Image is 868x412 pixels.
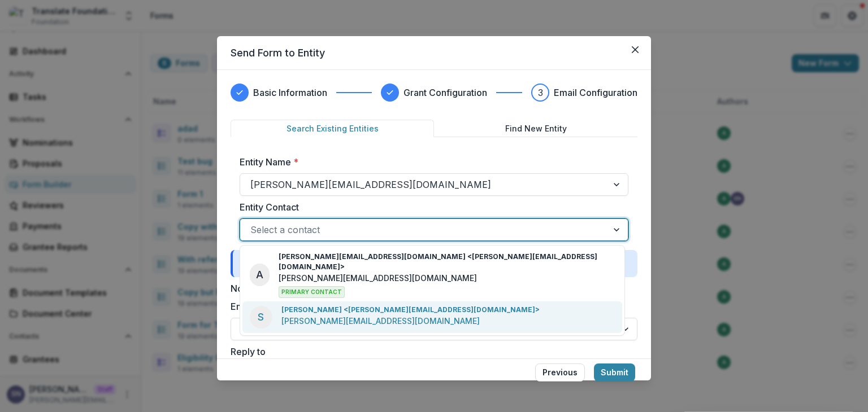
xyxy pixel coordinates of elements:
label: Reply to [231,345,631,358]
p: S [258,309,264,325]
p: [PERSON_NAME][EMAIL_ADDRESS][DOMAIN_NAME] [281,315,480,327]
div: Progress [231,84,637,102]
label: Email Template [231,300,631,313]
h3: Email Configuration [554,86,637,99]
h3: Basic Information [253,86,327,99]
label: Entity Contact [240,200,622,214]
p: [PERSON_NAME] <[PERSON_NAME][EMAIL_ADDRESS][DOMAIN_NAME]> [281,305,540,315]
label: Entity Name [240,155,622,169]
button: Submit [594,363,635,382]
header: Send Form to Entity [217,36,651,70]
button: Previous [535,363,585,382]
div: 3 [538,86,543,99]
button: Close [626,41,644,59]
div: Target Stage: [231,250,637,277]
span: Primary Contact [279,286,345,298]
p: A [256,267,263,282]
label: Notify Entity of Stage Change [231,282,357,295]
p: [PERSON_NAME][EMAIL_ADDRESS][DOMAIN_NAME] [279,272,477,284]
button: Search Existing Entities [231,120,434,137]
p: [PERSON_NAME][EMAIL_ADDRESS][DOMAIN_NAME] <[PERSON_NAME][EMAIL_ADDRESS][DOMAIN_NAME]> [279,252,615,272]
h3: Grant Configuration [403,86,487,99]
button: Find New Entity [434,120,637,137]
